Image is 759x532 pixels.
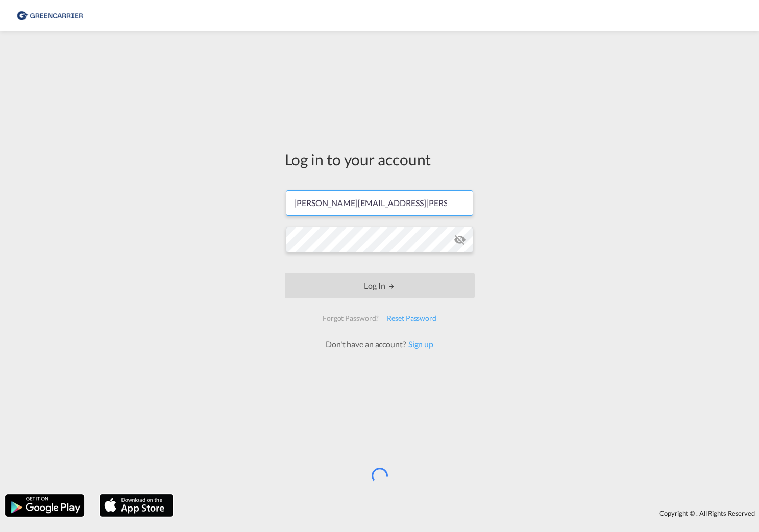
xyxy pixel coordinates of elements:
[4,493,85,518] img: google.png
[406,339,433,349] a: Sign up
[178,504,759,522] div: Copyright © . All Rights Reserved
[285,148,475,170] div: Log in to your account
[99,493,174,518] img: apple.png
[454,234,466,246] md-icon: icon-eye-off
[285,273,475,298] button: LOGIN
[286,190,473,216] input: Enter email/phone number
[383,309,440,327] div: Reset Password
[319,309,383,327] div: Forgot Password?
[15,4,84,27] img: e39c37208afe11efa9cb1d7a6ea7d6f5.png
[314,339,445,350] div: Don't have an account?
